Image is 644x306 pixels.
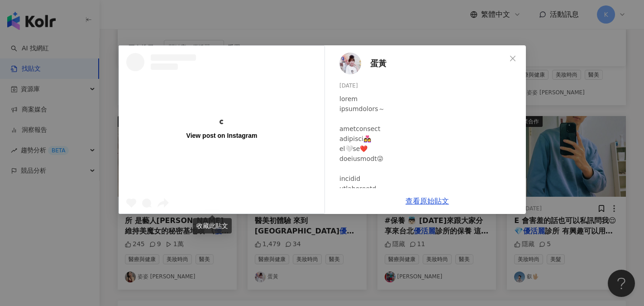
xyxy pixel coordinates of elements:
[119,46,324,214] a: View post on Instagram
[339,53,361,74] img: KOL Avatar
[405,197,449,205] a: 查看原始貼文
[193,218,232,233] div: 收藏此貼文
[339,53,506,74] a: KOL Avatar蛋黃
[509,55,516,62] span: close
[504,49,522,68] button: Close
[370,57,386,70] span: 蛋黃
[186,131,257,140] div: View post on Instagram
[339,82,519,90] div: [DATE]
